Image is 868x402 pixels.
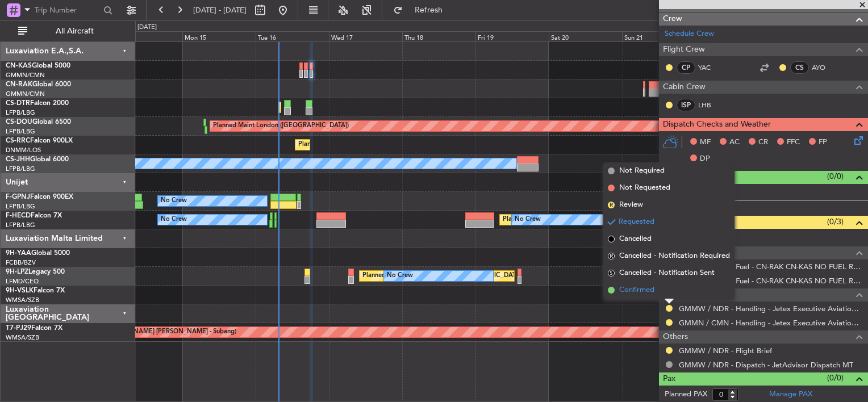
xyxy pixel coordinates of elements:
a: F-HECDFalcon 7X [6,212,62,219]
a: LFPB/LBG [6,202,35,211]
div: Planned Maint [GEOGRAPHIC_DATA] ([GEOGRAPHIC_DATA]) [503,211,682,228]
a: F-GPNJFalcon 900EX [6,194,73,200]
span: F-HECD [6,212,31,219]
span: CN-RAK [6,81,32,88]
span: CS-RRC [6,137,30,144]
a: LFPB/LBG [6,165,35,173]
a: 9H-LPZLegacy 500 [6,269,65,275]
a: GMMW / NDR - Fuel - CN-RAK CN-KAS NO FUEL REQUIRED GMMW / NDR [679,262,862,271]
input: Trip Number [35,2,100,19]
button: Refresh [388,1,456,19]
span: CR [758,137,768,148]
span: R [608,253,615,259]
div: ISP [677,99,695,111]
a: GMMN / CMN - Handling - Jetex Executive Aviation [GEOGRAPHIC_DATA] GMMN / CMN [679,318,862,328]
span: Others [663,330,688,344]
div: Tue 16 [256,31,329,41]
a: CS-DOUGlobal 6500 [6,119,71,125]
span: Cancelled [619,233,652,245]
a: CS-JHHGlobal 6000 [6,156,69,163]
div: Add new [678,203,862,213]
span: Cabin Crew [663,81,706,94]
a: GMMW / NDR - Dispatch - JetAdvisor Dispatch MT [679,360,853,370]
a: GMMN / CMN - Fuel - CN-RAK CN-KAS NO FUEL REQUIRED GMMN / CMN [679,276,862,286]
div: Sun 14 [109,31,182,41]
a: LFPB/LBG [6,108,35,117]
span: Requested [619,216,654,228]
div: Fri 19 [475,31,549,41]
a: GMMN/CMN [6,71,45,79]
span: Review [619,199,643,211]
span: [DATE] - [DATE] [193,5,247,15]
span: S [608,270,615,277]
div: Thu 18 [402,31,475,41]
a: Schedule Crew [665,28,714,40]
div: Planned Maint [GEOGRAPHIC_DATA] ([GEOGRAPHIC_DATA]) [298,136,477,153]
span: Flight Crew [663,43,705,56]
span: MF [700,137,711,148]
span: CS-DOU [6,119,32,125]
span: Not Required [619,165,665,177]
a: WMSA/SZB [6,333,39,342]
span: T7-PJ29 [6,325,31,332]
span: (0/3) [827,216,844,228]
span: Not Requested [619,182,670,194]
div: Planned [GEOGRAPHIC_DATA] ([GEOGRAPHIC_DATA]) [362,267,523,284]
span: CN-KAS [6,62,32,69]
a: CS-RRCFalcon 900LX [6,137,73,144]
a: 9H-YAAGlobal 5000 [6,250,70,257]
a: Manage PAX [769,389,812,400]
a: T7-PJ29Falcon 7X [6,325,62,332]
span: CS-DTR [6,100,30,107]
a: GMMW / NDR - Handling - Jetex Executive Aviation [GEOGRAPHIC_DATA] GMMW / [GEOGRAPHIC_DATA] [679,304,862,313]
a: FCBB/BZV [6,258,36,267]
span: Cancelled - Notification Sent [619,267,715,279]
a: CN-RAKGlobal 6000 [6,81,71,88]
span: FP [819,137,827,148]
div: Sat 20 [549,31,622,41]
span: (0/0) [827,170,844,182]
a: LFPB/LBG [6,127,35,136]
label: Planned PAX [665,389,707,400]
div: No Crew [387,267,413,284]
a: CN-KASGlobal 5000 [6,62,70,69]
span: 9H-LPZ [6,269,28,275]
a: DNMM/LOS [6,146,41,154]
div: No Crew [161,211,187,228]
a: WMSA/SZB [6,296,39,304]
div: Planned Maint London ([GEOGRAPHIC_DATA]) [213,118,349,135]
span: AC [729,137,740,148]
span: Pax [663,372,675,386]
a: 9H-VSLKFalcon 7X [6,287,65,294]
span: (0/0) [827,372,844,384]
span: 9H-VSLK [6,287,34,294]
span: Confirmed [619,284,654,296]
span: Crew [663,12,682,26]
button: All Aircraft [12,22,123,40]
div: CS [790,61,809,74]
span: 9H-YAA [6,250,31,257]
div: Wed 17 [329,31,402,41]
a: LHB [698,100,724,110]
div: Mon 15 [182,31,256,41]
span: F-GPNJ [6,194,30,200]
div: No Crew [161,192,187,210]
span: Cancelled - Notification Required [619,250,730,262]
div: No Crew [515,211,541,228]
span: Refresh [405,6,453,14]
span: R [608,202,615,208]
a: YAC [698,62,724,73]
a: CS-DTRFalcon 2000 [6,100,69,107]
div: Sun 21 [622,31,695,41]
a: LFPB/LBG [6,221,35,229]
a: GMMW / NDR - Flight Brief [679,346,772,355]
div: CP [677,61,695,74]
a: GMMN/CMN [6,90,45,98]
span: CS-JHH [6,156,30,163]
a: AYO [812,62,837,73]
div: [DATE] [137,23,157,32]
span: DP [700,153,710,165]
span: All Aircraft [30,27,120,35]
a: LFMD/CEQ [6,277,39,286]
span: Dispatch Checks and Weather [663,118,771,131]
